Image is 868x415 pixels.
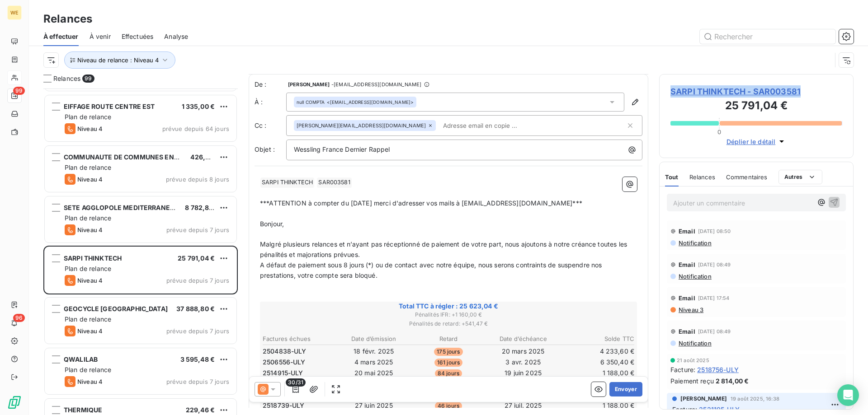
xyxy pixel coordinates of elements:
[260,220,284,228] span: Bonjour,
[561,368,635,378] td: 1 188,00 €
[64,204,195,211] span: SETE AGGLOPOLE MEDITERRANEE - SAM
[64,153,207,161] span: COMMUNAUTE DE COMMUNES ENTRE JUINE
[670,365,695,374] span: Facture :
[294,145,390,153] span: Wessling France Dernier Rappel
[90,32,111,41] span: À venir
[609,382,642,396] button: Envoyer
[680,395,727,403] span: [PERSON_NAME]
[166,378,229,385] span: prévue depuis 7 jours
[716,376,749,386] span: 2 814,00 €
[679,328,695,335] span: Email
[261,320,636,328] span: Pénalités de retard : + 541,47 €
[698,228,731,234] span: [DATE] 08:50
[65,113,111,121] span: Plan de relance
[317,177,351,188] span: SAR003581
[434,359,462,367] span: 161 jours
[561,334,635,344] th: Solde TTC
[561,401,635,410] td: 1 188,00 €
[65,315,111,323] span: Plan de relance
[77,226,103,233] span: Niveau 4
[337,368,410,378] td: 20 mai 2025
[486,346,560,356] td: 20 mars 2025
[43,89,238,415] div: grid
[486,334,560,344] th: Date d’échéance
[677,358,709,363] span: 21 août 2025
[261,302,636,311] span: Total TTC à régler : 25 623,04 €
[166,226,229,233] span: prévue depuis 7 jours
[260,261,604,279] span: A défaut de paiement sous 8 jours (*) ou de contact avec notre équipe, nous serons contraints de ...
[82,75,94,83] span: 99
[65,214,111,222] span: Plan de relance
[122,32,154,41] span: Effectuées
[665,173,679,181] span: Tout
[837,384,859,406] div: Open Intercom Messenger
[337,401,410,410] td: 27 juin 2025
[731,396,779,401] span: 19 août 2025, 16:38
[176,305,215,312] span: 37 888,80 €
[679,261,695,268] span: Email
[186,406,215,414] span: 229,46 €
[263,368,303,378] span: 2514915-ULY
[77,327,103,335] span: Niveau 4
[778,170,822,184] button: Autres
[486,401,560,410] td: 27 juil. 2025
[288,82,330,87] span: [PERSON_NAME]
[263,401,305,410] span: 2518739-ULY
[670,98,842,116] h3: 25 791,04 €
[263,358,306,367] span: 2506556-ULY
[65,265,111,272] span: Plan de relance
[672,405,697,414] span: Facture :
[699,405,740,414] span: 2521195-ULY
[255,98,286,107] label: À :
[190,153,219,161] span: 426,00 €
[53,74,80,83] span: Relances
[166,327,229,335] span: prévue depuis 7 jours
[434,348,462,356] span: 175 jours
[77,277,103,284] span: Niveau 4
[262,334,336,344] th: Factures échues
[486,368,560,378] td: 19 juin 2025
[411,334,485,344] th: Retard
[670,376,714,386] span: Paiement reçu
[166,176,229,183] span: prévue depuis 8 jours
[77,176,103,183] span: Niveau 4
[255,80,286,89] span: De :
[166,277,229,284] span: prévue depuis 7 jours
[297,99,325,105] span: null COMPTA
[297,99,414,105] div: <[EMAIL_ADDRESS][DOMAIN_NAME]>
[64,103,155,110] span: EIFFAGE ROUTE CENTRE EST
[162,125,229,132] span: prévue depuis 64 jours
[255,121,286,130] label: Cc :
[65,366,111,373] span: Plan de relance
[164,32,188,41] span: Analyse
[7,395,22,410] img: Logo LeanPay
[7,5,22,20] div: WE
[678,239,712,247] span: Notification
[255,145,275,153] span: Objet :
[13,87,25,95] span: 99
[439,119,544,132] input: Adresse email en copie ...
[726,137,776,146] span: Déplier le détail
[65,163,111,171] span: Plan de relance
[700,29,835,44] input: Rechercher
[689,173,715,181] span: Relances
[286,378,306,387] span: 30/31
[43,11,92,27] h3: Relances
[182,103,215,110] span: 1 335,00 €
[185,204,219,211] span: 8 782,80 €
[726,173,768,181] span: Commentaires
[724,136,789,147] button: Déplier le détail
[678,306,703,313] span: Niveau 3
[698,262,731,267] span: [DATE] 08:49
[43,32,79,41] span: À effectuer
[678,340,712,347] span: Notification
[698,329,731,334] span: [DATE] 08:49
[697,365,739,374] span: 2518756-ULY
[261,311,636,319] span: Pénalités IFR : + 1 160,00 €
[297,123,426,128] span: [PERSON_NAME][EMAIL_ADDRESS][DOMAIN_NAME]
[64,305,168,312] span: GEOCYCLE [GEOGRAPHIC_DATA]
[178,254,215,262] span: 25 791,04 €
[77,125,103,132] span: Niveau 4
[678,273,712,280] span: Notification
[670,85,842,98] span: SARPI THINKTECH - SAR003581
